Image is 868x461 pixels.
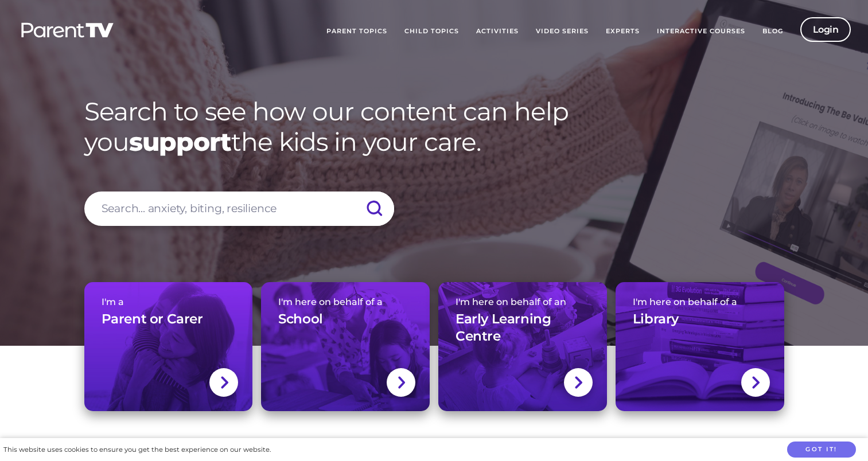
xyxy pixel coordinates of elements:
img: svg+xml;base64,PHN2ZyBlbmFibGUtYmFja2dyb3VuZD0ibmV3IDAgMCAxNC44IDI1LjciIHZpZXdCb3g9IjAgMCAxNC44ID... [397,375,406,390]
a: Parent Topics [318,17,396,46]
img: svg+xml;base64,PHN2ZyBlbmFibGUtYmFja2dyb3VuZD0ibmV3IDAgMCAxNC44IDI1LjciIHZpZXdCb3g9IjAgMCAxNC44ID... [751,375,760,390]
span: I'm a [102,296,236,307]
input: Search... anxiety, biting, resilience [84,192,394,226]
a: Blog [754,17,792,46]
span: I'm here on behalf of a [278,296,412,307]
h3: School [278,311,323,328]
a: I'm here on behalf of anEarly Learning Centre [438,282,607,411]
h3: Early Learning Centre [456,311,590,345]
a: Login [800,17,851,42]
a: Experts [597,17,648,46]
input: Submit [354,192,394,226]
a: I'm here on behalf of aSchool [261,282,430,411]
button: Got it! [787,442,856,458]
h3: Library [633,311,679,328]
h3: Parent or Carer [102,311,203,328]
h1: Search to see how our content can help you the kids in your care. [84,96,784,157]
a: Activities [468,17,527,46]
img: svg+xml;base64,PHN2ZyBlbmFibGUtYmFja2dyb3VuZD0ibmV3IDAgMCAxNC44IDI1LjciIHZpZXdCb3g9IjAgMCAxNC44ID... [574,375,582,390]
a: I'm aParent or Carer [84,282,253,411]
a: Video Series [527,17,597,46]
span: I'm here on behalf of a [633,296,767,307]
div: This website uses cookies to ensure you get the best experience on our website. [3,444,271,456]
img: svg+xml;base64,PHN2ZyBlbmFibGUtYmFja2dyb3VuZD0ibmV3IDAgMCAxNC44IDI1LjciIHZpZXdCb3g9IjAgMCAxNC44ID... [220,375,228,390]
span: I'm here on behalf of an [456,296,590,307]
a: I'm here on behalf of aLibrary [616,282,784,411]
strong: support [129,126,231,157]
a: Child Topics [396,17,468,46]
a: Interactive Courses [648,17,754,46]
img: parenttv-logo-white.4c85aaf.svg [20,22,115,38]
